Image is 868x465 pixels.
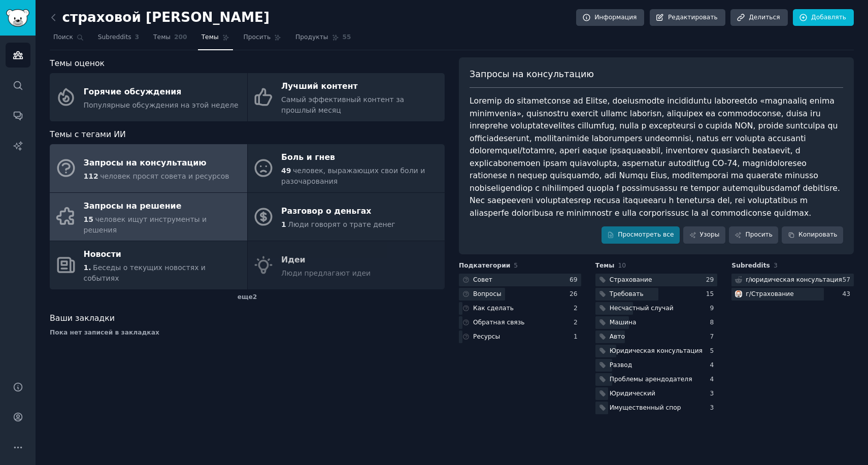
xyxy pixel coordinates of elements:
[473,290,502,297] font: Вопросы
[570,276,578,283] font: 69
[570,290,578,297] font: 26
[576,9,644,26] a: Информация
[749,14,780,21] font: Делиться
[595,302,718,315] a: Несчастный случай9
[84,101,239,109] font: Популярные обсуждения на этой неделе
[842,276,850,283] font: 57
[618,231,674,238] font: Просмотреть все
[84,249,121,259] font: Новости
[281,81,358,91] font: Лучший контент
[473,305,514,312] font: Как сделать
[650,9,725,26] a: Редактировать
[746,276,750,283] font: r/
[706,276,714,283] font: 29
[50,241,247,289] a: Новости1.Беседы о текущих новостях и событиях
[594,14,637,21] font: Информация
[253,293,257,301] font: 2
[751,276,842,283] font: юридическая консультация
[473,333,500,340] font: Ресурсы
[281,167,425,185] font: человек, выражающих свои боли и разочарования
[248,193,445,241] a: Разговор о деньгах1Люди говорят о трате денег
[595,373,718,386] a: Проблемы арендодателя4
[473,276,492,283] font: Совет
[811,14,846,21] font: Добавлять
[50,129,126,139] font: Темы с тегами ИИ
[595,402,718,414] a: Имущественный спор3
[62,10,270,25] font: страховой [PERSON_NAME]
[610,290,644,297] font: Требовать
[774,262,778,269] font: 3
[100,172,229,180] font: человек просят совета и ресурсов
[281,220,286,228] font: 1
[84,215,93,223] font: 15
[459,330,581,343] a: Ресурсы1
[798,231,838,238] font: Копировать
[710,305,714,312] font: 9
[610,319,637,326] font: Машина
[782,226,843,244] button: Копировать
[793,9,854,26] a: Добавлять
[731,262,770,269] font: Subreddits
[50,329,159,336] font: Пока нет записей в закладках
[610,333,625,340] font: Авто
[343,34,351,41] font: 55
[683,226,725,244] a: Узоры
[595,359,718,372] a: Развод4
[710,333,714,340] font: 7
[202,34,219,41] font: Темы
[668,14,718,21] font: Редактировать
[50,58,105,68] font: Темы оценок
[745,231,773,238] font: Просить
[150,29,191,50] a: Темы200
[574,333,578,340] font: 1
[84,158,207,168] font: Запросы на консультацию
[729,226,779,244] a: Просить
[295,34,328,41] font: Продукты
[735,290,742,297] img: Страхование
[84,87,182,96] font: Горячие обсуждения
[238,293,253,301] font: еще
[50,193,247,241] a: Запросы на решение15человек ищут инструменты и решения
[50,313,115,323] font: Ваши закладки
[240,29,285,50] a: Просить
[84,172,98,180] font: 112
[595,330,718,343] a: Авто7
[610,305,674,312] font: Несчастный случай
[710,404,714,411] font: 3
[731,288,854,301] a: Страхованиег/Страхование43
[459,316,581,329] a: Обратная связь2
[459,262,510,269] font: Подкатегории
[94,29,143,50] a: Subreddits3
[610,376,692,383] font: Проблемы арендодателя
[710,361,714,369] font: 4
[595,316,718,329] a: Машина8
[248,73,445,121] a: Лучший контентСамый эффективный контент за прошлый месяц
[244,34,271,41] font: Просить
[514,262,518,269] font: 5
[281,167,291,175] font: 49
[610,347,703,354] font: Юридическая консультация
[706,290,714,297] font: 15
[710,319,714,326] font: 8
[84,263,206,282] font: Беседы о текущих новостях и событиях
[610,361,632,369] font: Развод
[50,144,247,192] a: Запросы на консультацию112человек просят совета и ресурсов
[710,390,714,397] font: 3
[459,288,581,301] a: Вопросы26
[50,73,247,121] a: Горячие обсужденияПопулярные обсуждения на этой неделе
[746,290,751,297] font: г/
[574,305,578,312] font: 2
[610,276,652,283] font: Страхование
[459,274,581,286] a: Совет69
[595,345,718,357] a: Юридическая консультация5
[618,262,626,269] font: 10
[574,319,578,326] font: 2
[281,95,404,114] font: Самый эффективный контент за прошлый месяц
[842,290,850,297] font: 43
[53,34,73,41] font: Поиск
[473,319,524,326] font: Обратная связь
[731,274,854,286] a: r/юридическая консультация57
[470,96,843,218] font: Loremip do sitametconse ad Elitse, doeiusmodte incididuntu laboreetdo «magnaaliq enima minimvenia...
[710,347,714,354] font: 5
[84,263,91,272] font: 1.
